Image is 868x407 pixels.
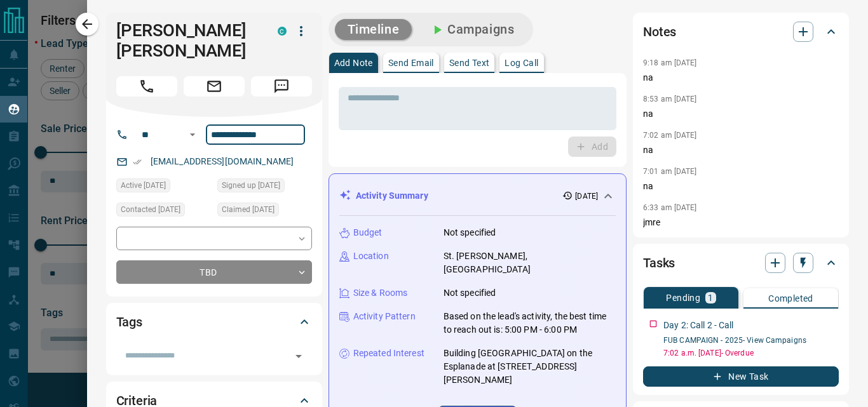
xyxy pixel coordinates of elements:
[708,293,713,302] p: 1
[663,347,839,359] p: 7:02 a.m. [DATE] - Overdue
[116,178,211,196] div: Thu Aug 07 2025
[663,336,806,345] a: FUB CAMPAIGN - 2025- View Campaigns
[643,95,697,103] p: 8:53 am [DATE]
[217,203,312,220] div: Fri Aug 08 2025
[353,226,383,239] p: Budget
[643,253,675,273] h2: Tasks
[353,347,424,360] p: Repeated Interest
[335,19,412,40] button: Timeline
[339,184,616,208] div: Activity Summary[DATE]
[575,190,598,202] p: [DATE]
[121,179,166,192] span: Active [DATE]
[449,58,490,67] p: Send Text
[444,286,496,300] p: Not specified
[356,189,428,203] p: Activity Summary
[251,76,312,97] span: Message
[643,167,697,176] p: 7:01 am [DATE]
[643,71,839,84] p: na
[222,179,280,192] span: Signed up [DATE]
[184,76,245,97] span: Email
[643,143,839,157] p: na
[151,156,294,166] a: [EMAIL_ADDRESS][DOMAIN_NAME]
[116,76,177,97] span: Call
[222,203,275,216] span: Claimed [DATE]
[217,178,312,196] div: Thu Aug 07 2025
[116,312,142,332] h2: Tags
[121,203,180,216] span: Contacted [DATE]
[353,250,389,263] p: Location
[643,17,839,47] div: Notes
[666,293,700,302] p: Pending
[116,260,312,284] div: TBD
[505,58,538,67] p: Log Call
[643,203,697,212] p: 6:33 am [DATE]
[643,216,839,229] p: jmre
[643,58,697,67] p: 9:18 am [DATE]
[444,310,616,337] p: Based on the lead's activity, the best time to reach out is: 5:00 PM - 6:00 PM
[643,366,839,387] button: New Task
[116,307,312,337] div: Tags
[643,107,839,121] p: na
[185,127,200,142] button: Open
[444,226,496,239] p: Not specified
[643,22,676,42] h2: Notes
[353,286,408,300] p: Size & Rooms
[116,203,211,220] div: Fri Aug 08 2025
[643,131,697,140] p: 7:02 am [DATE]
[116,20,259,61] h1: [PERSON_NAME] [PERSON_NAME]
[444,250,616,276] p: St. [PERSON_NAME], [GEOGRAPHIC_DATA]
[417,19,527,40] button: Campaigns
[444,347,616,387] p: Building [GEOGRAPHIC_DATA] on the Esplanade at [STREET_ADDRESS][PERSON_NAME]
[290,347,308,365] button: Open
[768,294,813,303] p: Completed
[388,58,434,67] p: Send Email
[643,248,839,278] div: Tasks
[278,27,287,36] div: condos.ca
[334,58,373,67] p: Add Note
[353,310,416,323] p: Activity Pattern
[663,319,734,332] p: Day 2: Call 2 - Call
[643,180,839,193] p: na
[133,157,142,166] svg: Email Verified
